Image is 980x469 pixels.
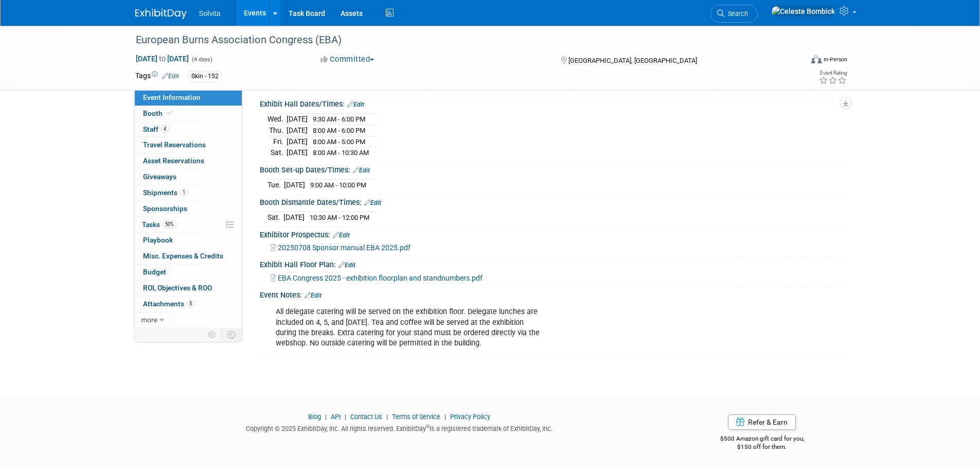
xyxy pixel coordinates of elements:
[199,9,221,18] span: Solvita
[135,71,179,82] td: Tags
[260,227,845,240] div: Exhibitor Prospectus:
[278,244,411,252] span: 20250708 Sponsor manual EBA 2025.pdf
[268,212,283,223] td: Sat.
[143,268,166,276] span: Budget
[157,55,167,63] span: to
[287,147,308,158] td: [DATE]
[313,138,365,146] span: 8:00 AM - 5:00 PM
[728,414,796,430] a: Refer & Earn
[135,90,242,106] a: Event Information
[284,180,305,190] td: [DATE]
[143,93,201,101] span: Event Information
[135,185,242,201] a: Shipments1
[161,125,169,133] span: 4
[135,201,242,217] a: Sponsorships
[283,212,305,223] td: [DATE]
[135,54,189,63] span: [DATE] [DATE]
[710,5,758,23] a: Search
[392,413,440,421] a: Terms of Service
[162,73,179,80] a: Edit
[271,244,411,252] a: 20250708 Sponsor manual EBA 2025.pdf
[141,316,157,324] span: more
[143,109,174,117] span: Booth
[317,54,378,65] button: Committed
[135,249,242,264] a: Misc. Expenses & Credits
[568,57,697,64] span: [GEOGRAPHIC_DATA], [GEOGRAPHIC_DATA]
[260,96,845,110] div: Exhibit Hall Dates/Times:
[442,413,449,421] span: |
[364,199,381,206] a: Edit
[819,71,847,76] div: Event Rating
[271,274,483,282] a: EBA Congress 2025 - exhibition floorplan and standnumbers.pdf
[771,6,835,17] img: Celeste Bombick
[268,136,287,147] td: Fri.
[426,424,430,429] sup: ®
[135,137,242,153] a: Travel Reservations
[260,287,845,301] div: Event Notes:
[331,413,341,421] a: API
[260,162,845,176] div: Booth Set-up Dates/Times:
[811,55,822,63] img: Format-Inperson.png
[143,300,194,308] span: Attachments
[313,149,369,157] span: 8:00 AM - 10:30 AM
[135,265,242,280] a: Budget
[135,9,187,19] img: ExhibitDay
[269,302,732,353] div: All delegate catering will be served on the exhibition floor. Delegate lunches are included on 4,...
[167,110,172,116] i: Booth reservation complete
[221,328,242,341] td: Toggle Event Tabs
[143,284,212,292] span: ROI, Objectives & ROO
[384,413,390,421] span: |
[313,127,365,134] span: 8:00 AM - 6:00 PM
[287,125,308,136] td: [DATE]
[191,56,212,63] span: (4 days)
[180,188,188,196] span: 1
[268,180,284,190] td: Tue.
[135,153,242,169] a: Asset Reservations
[679,428,845,451] div: $500 Amazon gift card for you,
[742,54,848,69] div: Event Format
[135,422,664,433] div: Copyright © 2025 ExhibitDay, Inc. All rights reserved. ExhibitDay is a registered trademark of Ex...
[278,274,483,282] span: EBA Congress 2025 - exhibition floorplan and standnumbers.pdf
[135,297,242,312] a: Attachments5
[350,413,382,421] a: Contact Us
[310,181,366,189] span: 9:00 AM - 10:00 PM
[135,312,242,328] a: more
[135,106,242,121] a: Booth
[135,169,242,185] a: Giveaways
[333,232,350,239] a: Edit
[313,115,365,123] span: 9:30 AM - 6:00 PM
[132,31,787,49] div: European Burns Association Congress (EBA)
[142,220,176,229] span: Tasks
[724,10,748,18] span: Search
[679,443,845,451] div: $150 off for them.
[323,413,329,421] span: |
[135,281,242,296] a: ROI, Objectives & ROO
[143,141,206,149] span: Travel Reservations
[187,300,194,307] span: 5
[143,172,176,181] span: Giveaways
[143,236,173,244] span: Playbook
[143,204,187,213] span: Sponsorships
[308,413,321,421] a: Blog
[143,252,223,260] span: Misc. Expenses & Credits
[143,157,204,165] span: Asset Reservations
[135,217,242,233] a: Tasks50%
[143,125,169,133] span: Staff
[310,214,369,221] span: 10:30 AM - 12:00 PM
[268,147,287,158] td: Sat.
[260,195,845,208] div: Booth Dismantle Dates/Times:
[338,262,355,269] a: Edit
[260,257,845,270] div: Exhibit Hall Floor Plan:
[203,328,221,341] td: Personalize Event Tab Strip
[135,122,242,137] a: Staff4
[188,71,222,82] div: Skin - 152
[353,167,370,174] a: Edit
[287,136,308,147] td: [DATE]
[135,233,242,248] a: Playbook
[163,220,176,228] span: 50%
[143,188,188,197] span: Shipments
[268,125,287,136] td: Thu.
[268,114,287,125] td: Wed.
[823,56,847,63] div: In-Person
[450,413,490,421] a: Privacy Policy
